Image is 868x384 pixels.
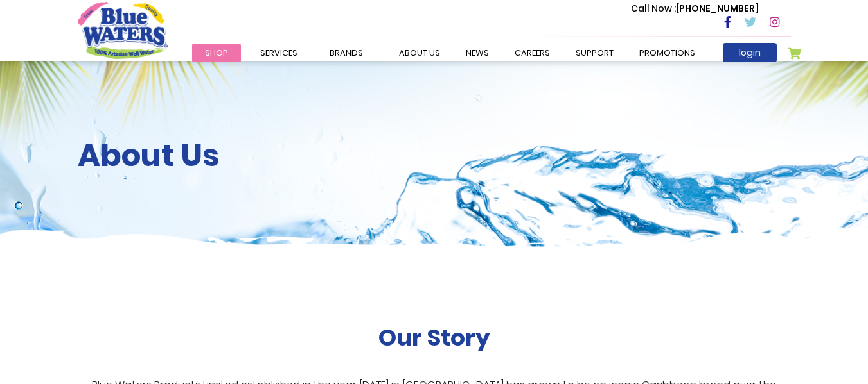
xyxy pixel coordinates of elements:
[192,44,241,62] a: Shop
[378,324,490,351] h2: Our Story
[205,47,228,59] span: Shop
[563,44,626,62] a: support
[78,137,791,174] h2: About Us
[260,47,297,59] span: Services
[631,2,676,15] span: Call Now :
[247,44,310,62] a: Services
[386,44,453,62] a: about us
[626,44,708,62] a: Promotions
[502,44,563,62] a: careers
[453,44,502,62] a: News
[723,43,777,62] a: login
[78,2,168,58] a: store logo
[631,2,759,15] p: [PHONE_NUMBER]
[330,47,363,59] span: Brands
[317,44,376,62] a: Brands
